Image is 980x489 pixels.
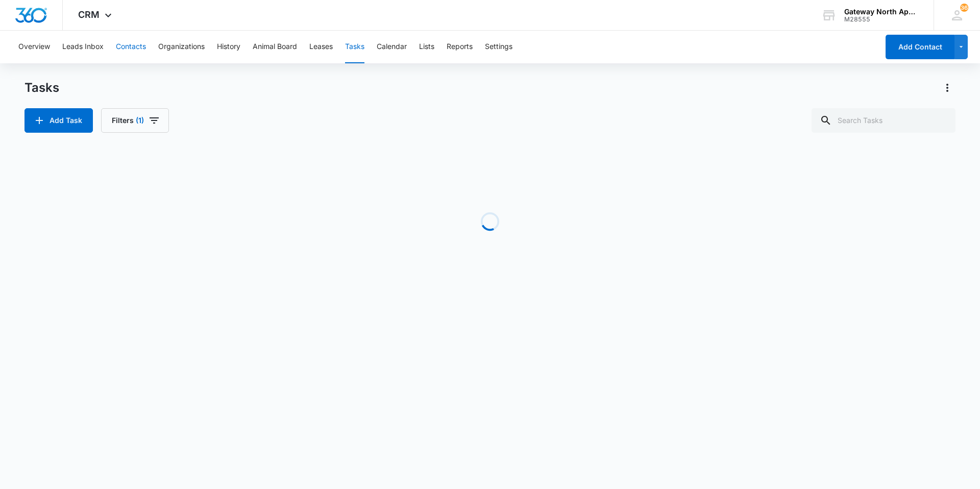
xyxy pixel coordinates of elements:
[960,4,968,12] span: 36
[62,31,104,63] button: Leads Inbox
[158,31,205,63] button: Organizations
[136,117,144,124] span: (1)
[217,31,240,63] button: History
[18,31,50,63] button: Overview
[377,31,407,63] button: Calendar
[960,4,968,12] div: notifications count
[24,80,59,95] h1: Tasks
[116,31,146,63] button: Contacts
[886,35,954,59] button: Add Contact
[253,31,297,63] button: Animal Board
[419,31,434,63] button: Lists
[844,16,919,23] div: account id
[939,80,955,96] button: Actions
[447,31,473,63] button: Reports
[345,31,364,63] button: Tasks
[309,31,333,63] button: Leases
[101,108,169,133] button: Filters(1)
[485,31,512,63] button: Settings
[844,8,919,16] div: account name
[24,108,93,133] button: Add Task
[78,9,100,20] span: CRM
[812,108,955,133] input: Search Tasks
